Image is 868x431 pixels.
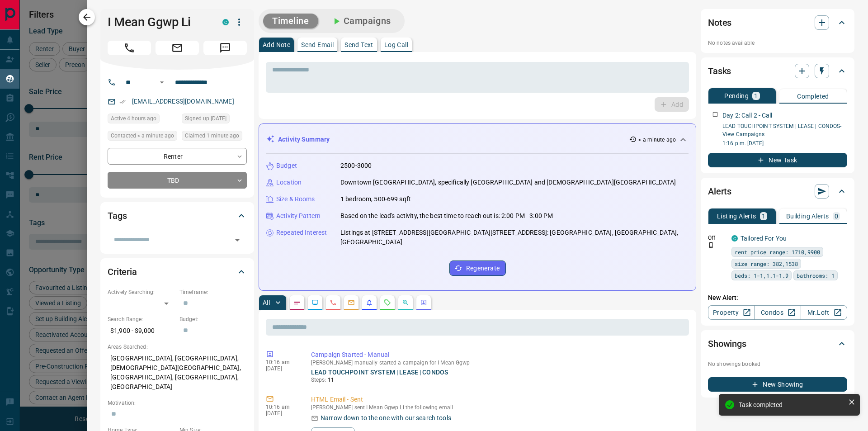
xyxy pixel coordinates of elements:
p: Listings at [STREET_ADDRESS][GEOGRAPHIC_DATA][STREET_ADDRESS]: [GEOGRAPHIC_DATA], [GEOGRAPHIC_DAT... [340,228,689,247]
span: Message [203,41,247,55]
button: Regenerate [449,260,506,276]
p: 2500-3000 [340,161,372,171]
h2: Showings [708,336,746,351]
span: Call [108,41,151,55]
svg: Opportunities [402,299,409,306]
p: Timeframe: [179,288,247,296]
button: New Task [708,153,847,167]
h2: Tasks [708,64,731,78]
p: Activity Summary [278,135,330,144]
p: < a minute ago [638,136,676,144]
svg: Push Notification Only [708,242,714,248]
div: condos.ca [731,235,738,242]
svg: Requests [384,299,391,306]
svg: Emails [348,299,355,306]
span: Active 4 hours ago [111,114,156,123]
svg: Notes [293,299,301,306]
p: Activity Pattern [276,211,321,221]
button: Open [231,234,244,246]
p: No notes available [708,39,847,47]
p: $1,900 - $9,000 [108,323,175,338]
div: Task completed [739,401,844,408]
svg: Agent Actions [420,299,427,306]
p: Based on the lead's activity, the best time to reach out is: 2:00 PM - 3:00 PM [340,211,553,221]
a: LEAD TOUCHPOINT SYSTEM | LEASE | CONDOS [311,369,448,376]
p: Motivation: [108,399,247,407]
p: No showings booked [708,360,847,368]
div: Showings [708,333,847,355]
p: [PERSON_NAME] manually started a campaign for I Mean Ggwp [311,360,685,366]
p: Actively Searching: [108,288,175,296]
a: Mr.Loft [801,305,847,320]
p: 0 [835,213,838,219]
div: Fri Aug 08 2025 [182,114,247,126]
svg: Calls [330,299,337,306]
button: Timeline [263,14,318,28]
span: 11 [328,377,334,383]
p: 1 [762,213,765,219]
div: Renter [108,148,247,165]
p: Budget [276,161,297,171]
p: Downtown [GEOGRAPHIC_DATA], specifically [GEOGRAPHIC_DATA] and [DEMOGRAPHIC_DATA][GEOGRAPHIC_DATA] [340,178,676,187]
div: Thu Aug 14 2025 [108,131,177,143]
p: Steps: [311,376,685,384]
p: Narrow down to the one with our search tools [321,413,451,423]
a: LEAD TOUCHPOINT SYSTEM | LEASE | CONDOS- View Campaigns [722,123,842,137]
p: Log Call [384,42,408,48]
div: TBD [108,172,247,189]
span: Contacted < a minute ago [111,131,174,140]
a: Condos [754,305,801,320]
button: Campaigns [322,14,400,28]
p: Campaign Started - Manual [311,350,685,360]
p: [PERSON_NAME] sent I Mean Ggwp Li the following email [311,404,685,411]
h1: I Mean Ggwp Li [108,15,209,29]
div: Activity Summary< a minute ago [266,131,689,148]
p: Areas Searched: [108,343,247,351]
svg: Lead Browsing Activity [311,299,319,306]
a: Tailored For You [741,235,787,242]
p: Send Email [301,42,334,48]
span: rent price range: 1710,9900 [735,247,820,256]
p: Completed [797,93,829,99]
p: 10:16 am [266,404,297,410]
p: Off [708,234,726,242]
button: Open [156,77,167,88]
span: Email [156,41,199,55]
p: New Alert: [708,293,847,303]
p: Budget: [179,315,247,323]
span: Signed up [DATE] [185,114,226,123]
div: Thu Aug 14 2025 [108,114,177,126]
p: Pending [724,93,749,99]
div: Notes [708,12,847,33]
div: Criteria [108,261,247,283]
p: Add Note [263,42,290,48]
p: Repeated Interest [276,228,327,237]
p: Search Range: [108,315,175,323]
p: All [263,299,270,306]
p: Size & Rooms [276,194,315,204]
h2: Notes [708,15,731,30]
p: Listing Alerts [717,213,756,219]
p: [GEOGRAPHIC_DATA], [GEOGRAPHIC_DATA], [DEMOGRAPHIC_DATA][GEOGRAPHIC_DATA], [GEOGRAPHIC_DATA], [GE... [108,351,247,394]
p: Location [276,178,302,187]
p: [DATE] [266,365,297,372]
span: bathrooms: 1 [797,271,835,280]
p: [DATE] [266,410,297,417]
button: New Showing [708,377,847,392]
div: Thu Aug 14 2025 [182,131,247,143]
div: condos.ca [222,19,229,25]
h2: Criteria [108,265,137,279]
p: 10:16 am [266,359,297,365]
svg: Email Verified [119,99,126,105]
p: Send Text [344,42,373,48]
p: Day 2: Call 2 - Call [722,111,773,120]
p: 1 bedroom, 500-699 sqft [340,194,411,204]
span: beds: 1-1,1.1-1.9 [735,271,788,280]
div: Alerts [708,180,847,202]
a: [EMAIL_ADDRESS][DOMAIN_NAME] [132,98,234,105]
p: 1 [754,93,758,99]
p: 1:16 p.m. [DATE] [722,139,847,147]
span: size range: 382,1538 [735,259,798,268]
svg: Listing Alerts [366,299,373,306]
div: Tasks [708,60,847,82]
